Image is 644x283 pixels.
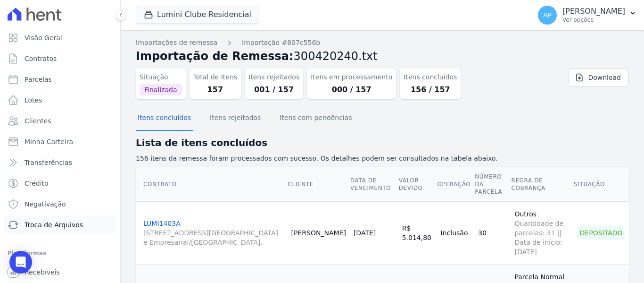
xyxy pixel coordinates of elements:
[398,167,437,202] th: Valor devido
[4,263,116,282] a: Recebíveis
[562,16,625,24] p: Ver opções
[136,154,629,163] p: 156 itens da remessa foram processados com sucesso. Os detalhes podem ser consultados na tabela a...
[140,72,182,82] dt: Situação
[278,106,354,131] button: Itens com pendências
[25,137,73,146] span: Minha Carteira
[136,6,259,24] button: Lumini Clube Residencial
[4,215,116,234] a: Troca de Arquivos
[25,179,49,188] span: Crédito
[25,54,57,63] span: Contratos
[9,251,32,274] div: Open Intercom Messenger
[404,84,457,95] dd: 156 / 157
[350,201,398,264] td: [DATE]
[4,174,116,193] a: Crédito
[193,72,238,82] dt: Total de Itens
[4,49,116,68] a: Contratos
[136,38,217,48] a: Importações de remessa
[4,70,116,89] a: Parcelas
[577,226,625,240] div: Depositado
[569,69,629,86] a: Download
[143,228,284,247] span: [STREET_ADDRESS][GEOGRAPHIC_DATA] e Empresarial/[GEOGRAPHIC_DATA].
[25,95,42,105] span: Lotes
[4,28,116,47] a: Visão Geral
[350,167,398,202] th: Data de Vencimento
[208,106,263,131] button: Itens rejeitados
[25,158,72,167] span: Transferências
[543,12,552,18] span: AP
[25,267,60,277] span: Recebíveis
[311,84,392,95] dd: 000 / 157
[404,72,457,82] dt: Itens concluídos
[474,167,511,202] th: Número da Parcela
[140,84,182,95] span: Finalizada
[4,91,116,110] a: Lotes
[4,132,116,151] a: Minha Carteira
[136,136,629,150] h2: Lista de itens concluídos
[4,111,116,130] a: Clientes
[143,220,284,247] a: LUMI1403A[STREET_ADDRESS][GEOGRAPHIC_DATA] e Empresarial/[GEOGRAPHIC_DATA].
[242,38,320,48] a: Importação #807c556b
[25,116,51,126] span: Clientes
[4,153,116,172] a: Transferências
[136,38,629,48] nav: Breadcrumb
[311,72,392,82] dt: Itens em processamento
[136,167,288,202] th: Contrato
[8,248,113,259] div: Plataformas
[514,219,570,257] span: Quantidade de parcelas: 31 || Data de início: [DATE]
[511,201,573,264] td: Outros
[248,84,299,95] dd: 001 / 157
[136,106,193,131] button: Itens concluídos
[474,201,511,264] td: 30
[25,199,66,209] span: Negativação
[25,75,52,84] span: Parcelas
[562,7,625,16] p: [PERSON_NAME]
[437,201,475,264] td: Inclusão
[193,84,238,95] dd: 157
[511,167,573,202] th: Regra de Cobrança
[136,48,629,65] h2: Importação de Remessa:
[25,33,62,43] span: Visão Geral
[398,201,437,264] td: R$ 5.014,80
[4,195,116,214] a: Negativação
[294,50,378,63] span: 300420240.txt
[437,167,475,202] th: Operação
[530,2,644,28] button: AP [PERSON_NAME] Ver opções
[248,72,299,82] dt: Itens rejeitados
[288,201,350,264] td: [PERSON_NAME]
[288,167,350,202] th: Cliente
[573,167,629,202] th: Situação
[25,220,83,230] span: Troca de Arquivos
